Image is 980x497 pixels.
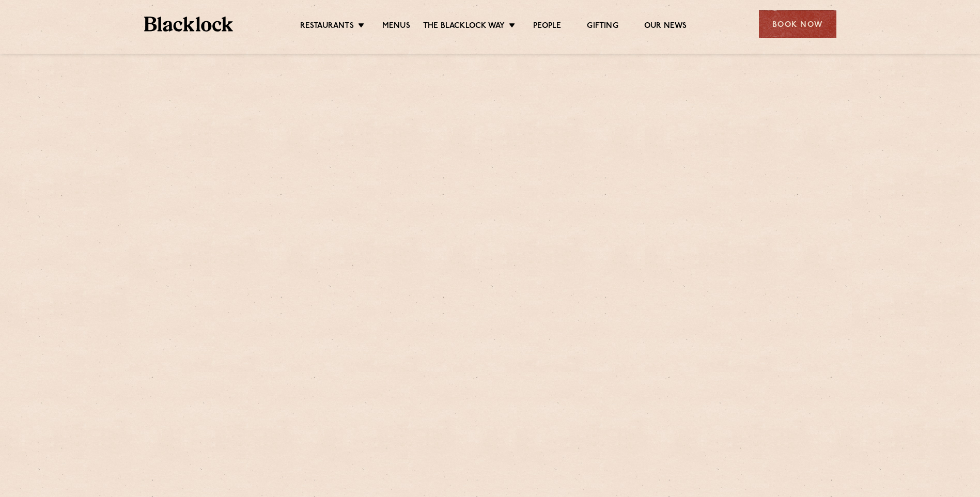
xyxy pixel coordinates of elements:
[300,21,354,33] a: Restaurants
[382,21,410,33] a: Menus
[587,21,618,33] a: Gifting
[644,21,687,33] a: Our News
[533,21,561,33] a: People
[423,21,505,33] a: The Blacklock Way
[144,17,234,32] img: BL_Textured_Logo-footer-cropped.svg
[759,10,836,38] div: Book Now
